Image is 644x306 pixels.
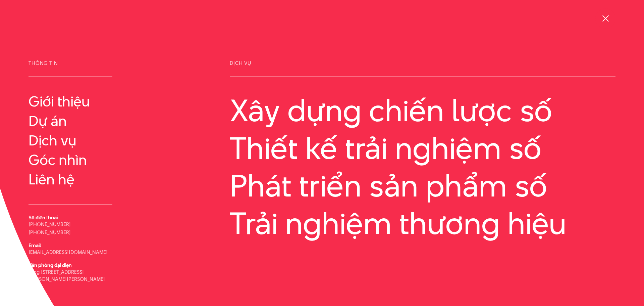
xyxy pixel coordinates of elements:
a: Giới thiệu [29,93,112,110]
a: Trải nghiệm thương hiệu [230,206,615,241]
a: Góc nhìn [29,152,112,168]
a: [EMAIL_ADDRESS][DOMAIN_NAME] [29,249,108,256]
a: Dịch vụ [29,132,112,148]
span: Thông tin [29,60,112,77]
a: Phát triển sản phẩm số [230,169,615,203]
a: [PHONE_NUMBER] [29,229,71,236]
a: Thiết kế trải nghiệm số [230,131,615,165]
p: Tầng [STREET_ADDRESS][PERSON_NAME][PERSON_NAME] [29,268,112,282]
a: [PHONE_NUMBER] [29,221,71,228]
a: Liên hệ [29,171,112,187]
b: Văn phòng đại diện [29,262,72,269]
a: Xây dựng chiến lược số [230,93,615,128]
b: Email [29,242,41,249]
b: Số điện thoại [29,214,58,221]
span: Dịch vụ [230,60,615,77]
a: Dự án [29,113,112,129]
